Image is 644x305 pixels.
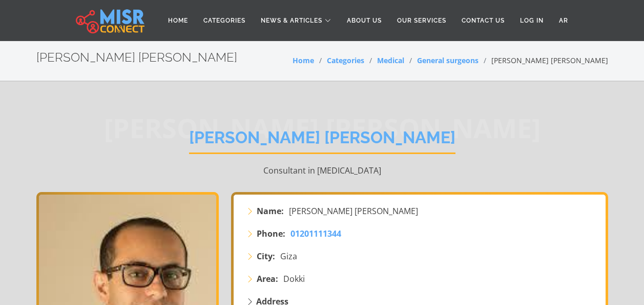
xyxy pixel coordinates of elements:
span: Dokki [283,273,305,285]
a: Categories [196,11,253,30]
p: Consultant in [MEDICAL_DATA] [36,164,608,177]
img: main.misr_connect [76,8,144,33]
a: AR [551,11,576,30]
a: Categories [327,55,364,65]
a: News & Articles [253,11,339,30]
a: General surgeons [417,55,479,65]
a: Log in [512,11,551,30]
strong: City: [257,250,275,262]
strong: Name: [257,205,284,217]
a: Home [160,11,196,30]
a: About Us [339,11,389,30]
strong: Phone: [257,227,285,240]
a: Contact Us [454,11,512,30]
span: News & Articles [261,16,322,25]
a: 01201111344 [290,227,341,240]
a: Our Services [389,11,454,30]
a: Medical [377,55,404,65]
h2: [PERSON_NAME] [PERSON_NAME] [36,50,237,65]
h1: [PERSON_NAME] [PERSON_NAME] [189,128,455,154]
li: [PERSON_NAME] [PERSON_NAME] [479,55,608,66]
span: 01201111344 [290,228,341,239]
span: [PERSON_NAME] [PERSON_NAME] [289,205,418,217]
span: Giza [280,250,297,262]
strong: Area: [257,273,278,285]
a: Home [293,55,314,65]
